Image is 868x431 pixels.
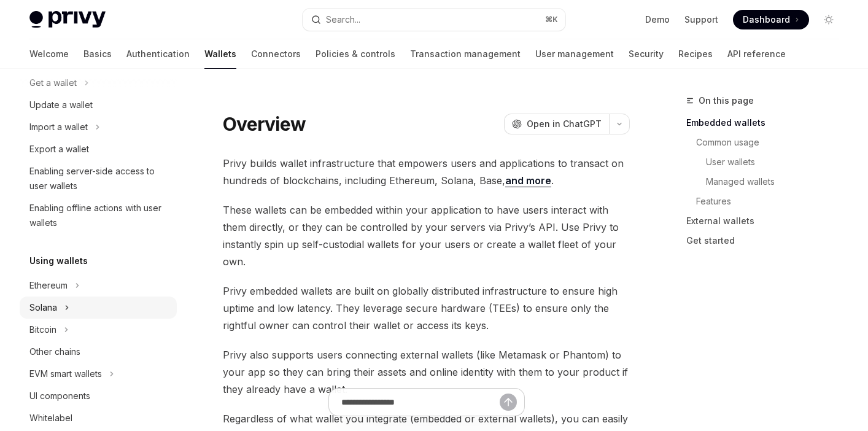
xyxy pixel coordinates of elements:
[29,322,56,337] div: Bitcoin
[326,12,360,27] div: Search...
[684,14,718,26] a: Support
[505,174,551,187] a: and more
[223,282,630,334] span: Privy embedded wallets are built on globally distributed infrastructure to ensure high uptime and...
[29,278,68,293] div: Ethereum
[727,39,786,69] a: API reference
[29,120,88,134] div: Import a wallet
[706,172,848,192] a: Managed wallets
[696,192,848,211] a: Features
[535,39,614,69] a: User management
[316,39,395,69] a: Policies & controls
[733,10,809,29] a: Dashboard
[743,14,790,26] span: Dashboard
[527,118,602,130] span: Open in ChatGPT
[500,394,517,411] button: Send message
[678,39,713,69] a: Recipes
[629,39,664,69] a: Security
[20,407,177,429] a: Whitelabel
[223,201,630,270] span: These wallets can be embedded within your application to have users interact with them directly, ...
[223,346,630,398] span: Privy also supports users connecting external wallets (like Metamask or Phantom) to your app so t...
[699,93,754,108] span: On this page
[20,94,177,116] a: Update a wallet
[29,367,102,381] div: EVM smart wallets
[204,39,236,69] a: Wallets
[410,39,521,69] a: Transaction management
[706,152,848,172] a: User wallets
[819,10,839,29] button: Toggle dark mode
[303,9,566,31] button: Search...⌘K
[29,201,169,230] div: Enabling offline actions with user wallets
[686,113,848,133] a: Embedded wallets
[20,385,177,407] a: UI components
[645,14,670,26] a: Demo
[20,138,177,160] a: Export a wallet
[29,411,72,425] div: Whitelabel
[29,164,169,193] div: Enabling server-side access to user wallets
[20,197,177,234] a: Enabling offline actions with user wallets
[223,113,306,135] h1: Overview
[20,341,177,363] a: Other chains
[83,39,112,69] a: Basics
[686,231,848,250] a: Get started
[696,133,848,152] a: Common usage
[504,114,609,134] button: Open in ChatGPT
[223,155,630,189] span: Privy builds wallet infrastructure that empowers users and applications to transact on hundreds o...
[29,98,93,112] div: Update a wallet
[29,142,89,157] div: Export a wallet
[20,160,177,197] a: Enabling server-side access to user wallets
[29,389,90,403] div: UI components
[686,211,848,231] a: External wallets
[29,254,88,268] h5: Using wallets
[126,39,190,69] a: Authentication
[29,39,69,69] a: Welcome
[251,39,301,69] a: Connectors
[29,11,106,28] img: light logo
[29,344,80,359] div: Other chains
[29,300,57,315] div: Solana
[545,15,558,25] span: ⌘ K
